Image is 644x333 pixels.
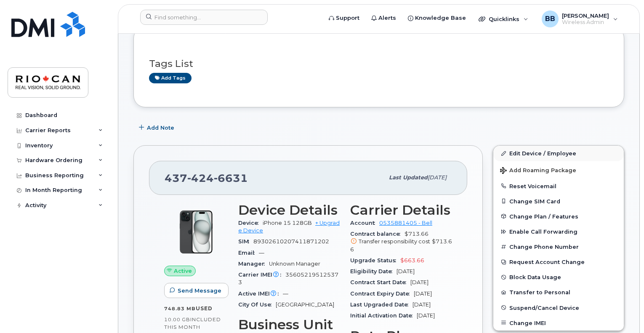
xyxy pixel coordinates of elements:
[269,261,320,267] span: Unknown Manager
[350,301,412,308] span: Last Upgraded Date
[350,220,379,226] span: Account
[350,257,400,264] span: Upgrade Status
[410,279,428,285] span: [DATE]
[473,11,534,27] div: Quicklinks
[493,300,624,315] button: Suspend/Cancel Device
[350,231,452,253] span: $713.66
[336,14,359,22] span: Support
[238,272,338,285] span: 356052195125373
[417,312,435,319] span: [DATE]
[214,172,248,184] span: 6631
[187,172,214,184] span: 424
[350,231,404,237] span: Contract balance
[165,172,248,184] span: 437
[489,16,519,22] span: Quicklinks
[149,59,609,69] h3: Tags List
[493,178,624,194] button: Reset Voicemail
[174,267,192,275] span: Active
[253,238,329,245] span: 89302610207411871202
[164,316,221,330] span: included this month
[140,10,268,25] input: Find something...
[397,268,415,274] span: [DATE]
[493,224,624,239] button: Enable Call Forwarding
[283,290,288,297] span: —
[493,146,624,161] a: Edit Device / Employee
[365,10,402,27] a: Alerts
[164,306,196,312] span: 748.83 MB
[389,174,428,181] span: Last updated
[509,229,577,235] span: Enable Call Forwarding
[350,312,417,319] span: Initial Activation Date
[493,194,624,209] button: Change SIM Card
[238,261,269,267] span: Manager
[238,317,340,332] h3: Business Unit
[164,317,190,322] span: 10.00 GB
[238,290,283,297] span: Active IMEI
[350,268,397,274] span: Eligibility Date
[238,301,276,308] span: City Of Use
[149,73,192,83] a: Add tags
[493,285,624,300] button: Transfer to Personal
[238,250,259,256] span: Email
[359,238,430,245] span: Transfer responsibility cost
[147,124,174,132] span: Add Note
[500,167,576,175] span: Add Roaming Package
[414,290,432,297] span: [DATE]
[562,12,609,19] span: [PERSON_NAME]
[323,10,365,27] a: Support
[178,287,221,295] span: Send Message
[493,269,624,285] button: Block Data Usage
[238,220,263,226] span: Device
[133,120,181,135] button: Add Note
[350,238,452,252] span: $713.66
[562,19,609,26] span: Wireless Admin
[402,10,472,27] a: Knowledge Base
[493,254,624,269] button: Request Account Change
[196,305,213,312] span: used
[493,161,624,178] button: Add Roaming Package
[493,239,624,254] button: Change Phone Number
[509,213,578,219] span: Change Plan / Features
[276,301,334,308] span: [GEOGRAPHIC_DATA]
[350,202,452,218] h3: Carrier Details
[428,174,447,181] span: [DATE]
[238,202,340,218] h3: Device Details
[238,238,253,245] span: SIM
[415,14,466,22] span: Knowledge Base
[400,257,424,264] span: $663.66
[378,14,396,22] span: Alerts
[493,209,624,224] button: Change Plan / Features
[536,11,624,27] div: Bhaumik Barot
[164,283,229,298] button: Send Message
[350,279,410,285] span: Contract Start Date
[259,250,264,256] span: —
[412,301,431,308] span: [DATE]
[238,272,285,278] span: Carrier IMEI
[350,290,414,297] span: Contract Expiry Date
[171,207,221,257] img: iPhone_15_Black.png
[509,304,579,311] span: Suspend/Cancel Device
[545,14,555,24] span: BB
[263,220,312,226] span: iPhone 15 128GB
[379,220,432,226] a: 0535881405 - Bell
[493,315,624,330] button: Change IMEI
